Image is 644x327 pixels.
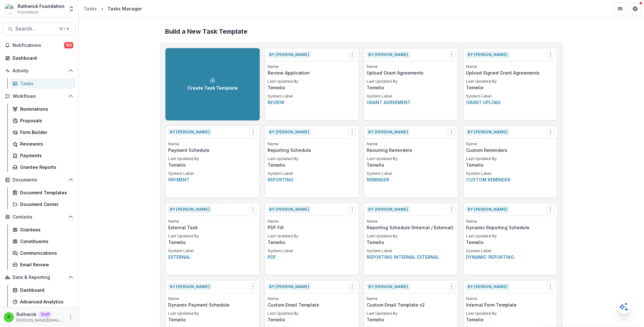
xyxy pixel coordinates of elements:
[367,206,410,213] span: By [PERSON_NAME]
[367,162,455,168] p: Temelio
[20,287,71,293] div: Dashboard
[268,219,356,224] p: Name
[13,275,66,280] span: Data & Reporting
[268,171,356,176] p: System Label
[249,283,257,291] button: Options
[367,156,455,162] p: Last Updated By
[367,141,455,147] p: Name
[466,316,555,323] p: Temelio
[3,66,76,76] button: Open Activity
[18,3,64,9] div: Ruthwick Foundation
[629,3,641,15] button: Get Help
[168,219,257,224] p: Name
[15,26,55,32] span: Search...
[466,302,555,308] p: Internal Form Template
[10,224,76,235] a: Grantees
[3,91,76,101] button: Open Workflows
[268,176,356,183] p: Reporting
[367,224,455,231] p: Reporting Schedule (Internal / External)
[268,79,356,84] p: Last Updated By
[466,64,555,69] p: Name
[168,147,257,153] p: Payment Schedule
[3,175,76,185] button: Open Documents
[367,64,455,69] p: Name
[466,171,555,176] p: System Label
[18,9,38,15] span: Foundation
[168,206,211,213] span: By [PERSON_NAME]
[168,224,257,231] p: External Task
[466,156,555,162] p: Last Updated By
[367,219,455,224] p: Name
[367,147,455,153] p: Recurring Reminders
[168,302,257,308] p: Dynamic Payment Schedule
[466,176,555,183] p: Custom reminder
[20,189,71,196] div: Document Templates
[20,226,71,233] div: Grantees
[466,311,555,316] p: Last Updated By
[20,129,71,136] div: Form Builder
[3,272,76,282] button: Open Data & Reporting
[367,79,455,84] p: Last Updated By
[20,261,71,268] div: Email Review
[268,64,356,69] p: Name
[268,156,356,162] p: Last Updated By
[187,86,238,91] p: Create Task Template
[168,316,257,323] p: Temelio
[547,51,554,58] button: Options
[13,43,64,48] span: Notifications
[20,201,71,208] div: Document Center
[8,315,10,319] div: Ruthwick
[367,254,455,260] p: Reporting internal external
[168,296,257,302] p: Name
[20,164,71,170] div: Grantee Reports
[547,128,554,136] button: Options
[39,312,51,317] p: Staff
[3,23,76,35] button: Search...
[168,162,257,168] p: Temelio
[367,84,455,91] p: Temelio
[268,224,356,231] p: PDF Fill
[367,176,455,183] p: Reminder
[10,127,76,137] a: Form Builder
[268,284,311,290] span: By [PERSON_NAME]
[249,206,257,213] button: Options
[466,93,555,99] p: System Label
[466,129,509,135] span: By [PERSON_NAME]
[367,171,455,176] p: System Label
[84,5,97,12] div: Tasks
[367,239,455,246] p: Temelio
[466,219,555,224] p: Name
[10,285,76,295] a: Dashboard
[367,99,455,106] p: Grant agreement
[367,311,455,316] p: Last Updated By
[10,104,76,114] a: Nominations
[268,248,356,254] p: System Label
[268,162,356,168] p: Temelio
[168,248,257,254] p: System Label
[348,206,356,213] button: Options
[268,311,356,316] p: Last Updated By
[268,52,311,58] span: By [PERSON_NAME]
[10,259,76,270] a: Email Review
[268,302,356,308] p: Custom Email Template
[168,129,211,135] span: By [PERSON_NAME]
[3,212,76,222] button: Open Contacts
[466,69,555,76] p: Upload Signed Grant Agreements
[20,152,71,159] div: Payments
[367,296,455,302] p: Name
[168,141,257,147] p: Name
[10,139,76,149] a: Reviewers
[268,69,356,76] p: Review Application
[10,236,76,247] a: Constituents
[64,42,73,48] span: 180
[58,25,70,32] div: ⌘ + K
[466,248,555,254] p: System Label
[13,214,66,220] span: Contacts
[466,233,555,239] p: Last Updated By
[20,141,71,147] div: Reviewers
[10,199,76,209] a: Document Center
[466,52,509,58] span: By [PERSON_NAME]
[614,3,626,15] button: Partners
[466,296,555,302] p: Name
[249,128,257,136] button: Options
